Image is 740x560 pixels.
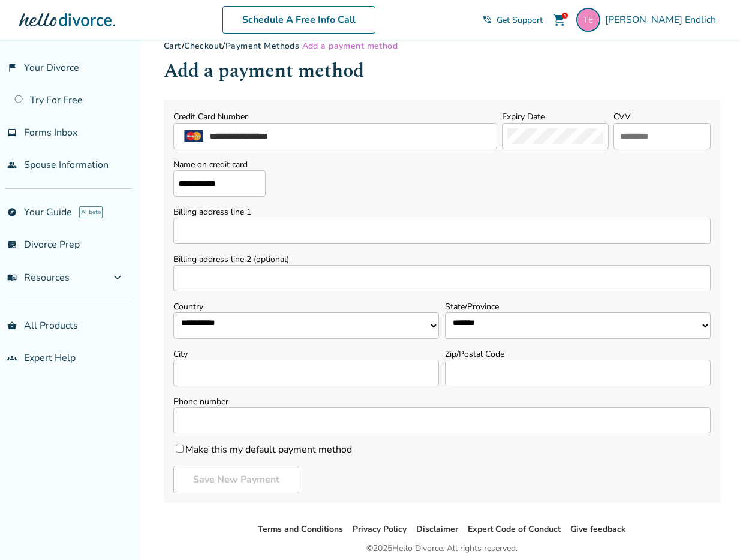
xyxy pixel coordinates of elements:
[164,40,182,52] a: Cart
[353,523,407,535] a: Privacy Policy
[468,523,561,535] a: Expert Code of Conduct
[7,240,17,249] span: list_alt_check
[173,466,299,493] button: Save New Payment
[7,63,17,73] span: flag_2
[7,128,17,137] span: inbox
[482,14,543,26] a: phone_in_talkGet Support
[173,111,248,122] label: Credit Card Number
[302,40,398,52] span: Add a payment method
[173,443,352,456] label: Make this my default payment method
[179,130,209,142] img: mastercard
[482,15,492,25] span: phone_in_talk
[110,270,125,285] span: expand_more
[562,13,568,19] div: 1
[164,56,720,86] h1: Add a payment method
[366,541,518,556] div: © 2025 Hello Divorce. All rights reserved.
[173,159,266,170] label: Name on credit card
[7,207,17,217] span: explore
[7,321,17,330] span: shopping_basket
[7,160,17,170] span: people
[497,14,543,26] span: Get Support
[225,40,299,52] a: Payment Methods
[7,273,17,282] span: menu_book
[445,348,711,360] label: Zip/Postal Code
[7,271,70,284] span: Resources
[173,254,711,265] label: Billing address line 2 (optional)
[173,396,711,407] label: Phone number
[570,522,626,537] li: Give feedback
[184,40,222,52] a: Checkout
[552,13,567,27] span: shopping_cart
[176,445,184,453] input: Make this my default payment method
[173,348,439,360] label: City
[173,301,439,312] label: Country
[502,111,545,122] label: Expiry Date
[24,126,77,139] span: Forms Inbox
[164,40,720,52] div: / /
[445,301,711,312] label: State/Province
[416,522,458,537] li: Disclaimer
[613,111,631,122] label: CVV
[7,353,17,363] span: groups
[258,523,343,535] a: Terms and Conditions
[79,206,103,218] span: AI beta
[680,502,740,560] iframe: Chat Widget
[173,206,711,218] label: Billing address line 1
[576,8,600,32] img: todd.endlich@gmail.com
[222,6,375,34] a: Schedule A Free Info Call
[605,13,721,26] span: [PERSON_NAME] Endlich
